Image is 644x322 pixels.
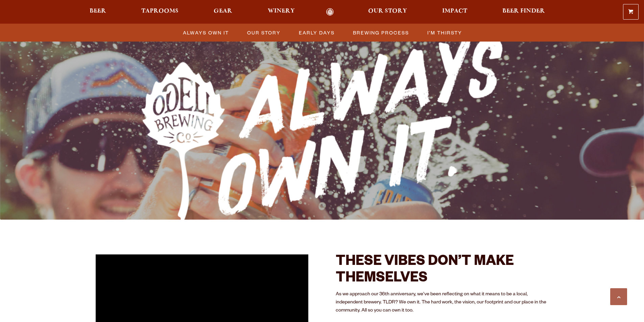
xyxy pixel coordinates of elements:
[299,28,335,38] span: Early Days
[263,8,299,16] a: Winery
[141,8,178,14] span: Taprooms
[317,8,343,16] a: Odell Home
[442,8,467,14] span: Impact
[349,28,412,38] a: Brewing Process
[364,8,411,16] a: Our Story
[427,28,462,38] span: I’m Thirsty
[209,8,237,16] a: Gear
[243,28,284,38] a: Our Story
[336,254,549,287] h2: THESE VIBES DON’T MAKE THEMSELVES
[295,28,338,38] a: Early Days
[423,28,466,38] a: I’m Thirsty
[214,8,232,14] span: Gear
[438,8,472,16] a: Impact
[268,8,295,14] span: Winery
[247,28,281,38] span: Our Story
[368,8,407,14] span: Our Story
[498,8,549,16] a: Beer Finder
[183,28,229,38] span: Always Own It
[85,8,111,16] a: Beer
[179,28,232,38] a: Always Own It
[610,288,627,305] a: Scroll to top
[90,8,106,14] span: Beer
[336,291,549,315] p: As we approach our 36th anniversary, we’ve been reflecting on what it means to be a local, indepe...
[502,8,545,14] span: Beer Finder
[137,8,183,16] a: Taprooms
[353,28,409,38] span: Brewing Process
